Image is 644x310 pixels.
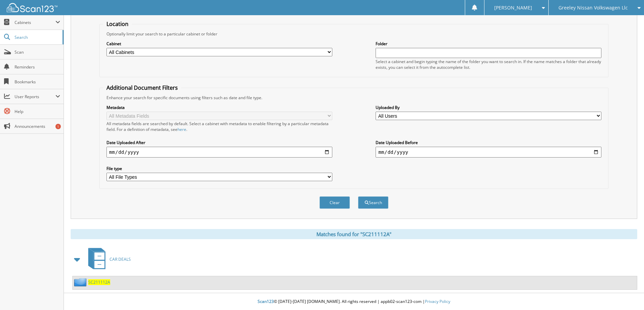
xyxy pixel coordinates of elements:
[15,64,60,70] span: Reminders
[558,6,628,10] span: Greeley Nissan Volkswagen Llc
[376,140,601,145] label: Date Uploaded Before
[64,293,644,310] div: © [DATE]-[DATE] [DOMAIN_NAME]. All rights reserved | appb02-scan123-com |
[258,299,274,304] span: Scan123
[84,246,131,273] a: CAR DEALS
[106,140,332,145] label: Date Uploaded After
[106,166,332,171] label: File type
[88,279,110,285] a: SC211112A
[494,6,532,10] span: [PERSON_NAME]
[74,278,88,286] img: folder2.png
[7,3,57,12] img: scan123-logo-white.svg
[110,256,131,262] span: CAR DEALS
[177,126,186,132] a: here
[319,196,350,209] button: Clear
[106,41,332,47] label: Cabinet
[103,31,605,37] div: Optionally limit your search to a particular cabinet or folder
[15,94,55,100] span: User Reports
[425,299,450,304] a: Privacy Policy
[106,121,332,132] div: All metadata fields are searched by default. Select a cabinet with metadata to enable filtering b...
[106,105,332,110] label: Metadata
[15,49,60,55] span: Scan
[103,20,132,28] legend: Location
[376,41,601,47] label: Folder
[15,109,60,114] span: Help
[376,147,601,158] input: end
[55,124,61,129] div: 1
[103,95,605,101] div: Enhance your search for specific documents using filters such as date and file type.
[376,59,601,70] div: Select a cabinet and begin typing the name of the folder you want to search in. If the name match...
[358,196,388,209] button: Search
[15,20,55,25] span: Cabinets
[103,84,181,91] legend: Additional Document Filters
[106,147,332,158] input: start
[71,229,637,239] div: Matches found for "SC211112A"
[15,79,60,85] span: Bookmarks
[376,105,601,110] label: Uploaded By
[15,34,59,40] span: Search
[15,123,60,129] span: Announcements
